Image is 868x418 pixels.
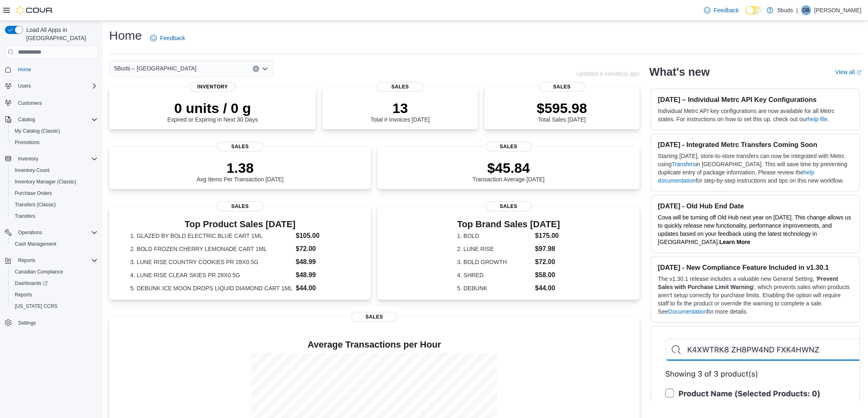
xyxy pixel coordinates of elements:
[11,177,80,187] a: Inventory Manager (Classic)
[537,100,587,116] p: $595.98
[15,228,46,237] button: Operations
[8,137,101,148] button: Promotions
[190,82,235,92] span: Inventory
[457,232,532,240] dt: 1. BOLD
[11,126,98,136] span: My Catalog (Classic)
[11,126,64,136] a: My Catalog (Classic)
[15,303,57,310] span: [US_STATE] CCRS
[11,165,53,175] a: Inventory Count
[11,278,51,288] a: Dashboards
[457,271,532,279] dt: 4. SHRED
[370,100,429,123] div: Total # Invoices [DATE]
[808,116,827,122] a: help file
[11,138,98,147] span: Promotions
[296,283,350,293] dd: $44.00
[130,245,292,253] dt: 2. BOLD FROZEN CHERRY LEMONADE CART 1ML
[18,100,42,106] span: Customers
[777,5,793,15] p: 5buds
[11,267,66,277] a: Canadian Compliance
[18,257,35,264] span: Reports
[15,98,45,108] a: Customers
[535,244,560,254] dd: $97.98
[130,284,292,292] dt: 5. DEBUNK ICE MOON DROPS LIQUID DIAMOND CART 1ML
[15,228,98,237] span: Operations
[672,161,696,167] a: Transfers
[18,156,38,162] span: Inventory
[130,271,292,279] dt: 4. LUNE RISE CLEAR SKIES PR 28X0.5G
[8,125,101,137] button: My Catalog (Classic)
[15,81,98,91] span: Users
[11,200,59,210] a: Transfers (Classic)
[18,83,31,89] span: Users
[11,301,98,311] span: Washington CCRS
[11,177,98,187] span: Inventory Manager (Classic)
[535,257,560,267] dd: $72.00
[745,6,763,15] input: Dark Mode
[15,190,52,197] span: Purchase Orders
[719,239,750,245] a: Learn More
[11,239,98,249] span: Cash Management
[2,317,101,329] button: Settings
[11,301,61,311] a: [US_STATE] CCRS
[658,202,853,210] h3: [DATE] - Old Hub End Date
[8,210,101,222] button: Transfers
[535,283,560,293] dd: $44.00
[15,291,32,298] span: Reports
[2,255,101,266] button: Reports
[2,227,101,238] button: Operations
[11,290,35,300] a: Reports
[2,80,101,92] button: Users
[15,178,76,185] span: Inventory Manager (Classic)
[167,100,258,123] div: Expired or Expiring in Next 30 Days
[15,318,39,328] a: Settings
[796,5,798,15] p: |
[11,267,98,277] span: Canadian Compliance
[11,211,98,221] span: Transfers
[835,69,861,75] a: View allExternal link
[2,153,101,165] button: Inventory
[8,278,101,289] a: Dashboards
[2,114,101,125] button: Catalog
[15,255,39,265] button: Reports
[15,280,48,287] span: Dashboards
[377,82,423,92] span: Sales
[8,238,101,250] button: Cash Management
[130,219,350,229] h3: Top Product Sales [DATE]
[11,278,98,288] span: Dashboards
[196,160,283,183] div: Avg Items Per Transaction [DATE]
[649,66,710,79] h2: What's new
[658,152,853,185] p: Starting [DATE], store-to-store transfers can now be integrated with Metrc using in [GEOGRAPHIC_D...
[11,290,98,300] span: Reports
[535,231,560,241] dd: $175.00
[167,100,258,116] p: 0 units / 0 g
[8,301,101,312] button: [US_STATE] CCRS
[11,239,59,249] a: Cash Management
[701,2,742,18] a: Feedback
[370,100,429,116] p: 13
[262,66,268,72] button: Open list of options
[814,5,861,15] p: [PERSON_NAME]
[15,167,50,174] span: Inventory Count
[16,6,53,14] img: Cova
[658,263,853,271] h3: [DATE] - New Compliance Feature Included in v1.30.1
[803,5,810,15] span: DB
[15,65,34,75] a: Home
[857,70,861,75] svg: External link
[537,100,587,123] div: Total Sales [DATE]
[15,97,98,108] span: Customers
[296,244,350,254] dd: $72.00
[539,82,585,92] span: Sales
[2,63,101,75] button: Home
[130,258,292,266] dt: 3. LUNE RISE COUNTRY COOKIES PR 28X0.5G
[486,201,532,211] span: Sales
[15,154,98,164] span: Inventory
[15,255,98,265] span: Reports
[15,128,60,134] span: My Catalog (Classic)
[130,232,292,240] dt: 1. GLAZED BY BOLD ELECTRIC BLUE CART 1ML
[196,160,283,176] p: 1.38
[217,142,263,151] span: Sales
[18,116,35,123] span: Catalog
[457,245,532,253] dt: 2. LUNE RISE
[296,270,350,280] dd: $48.99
